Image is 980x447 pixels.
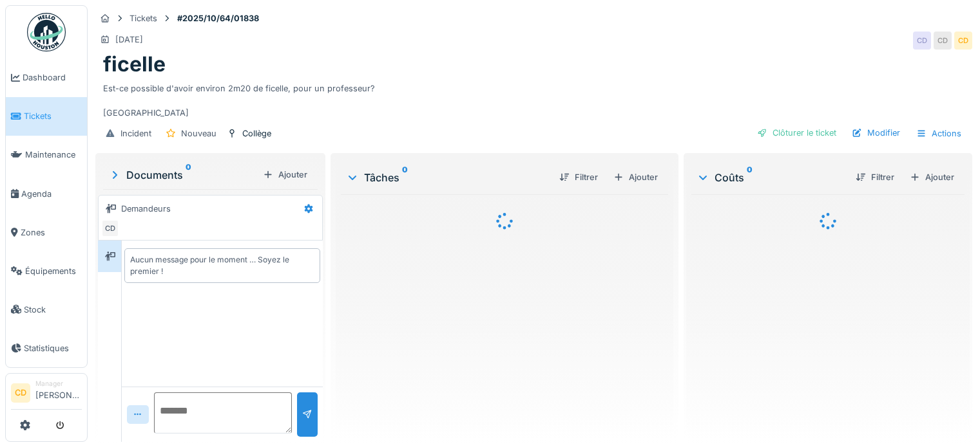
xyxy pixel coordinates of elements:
strong: #2025/10/64/01838 [172,12,264,24]
div: Demandeurs [121,203,171,215]
a: Zones [6,213,87,251]
sup: 0 [747,170,753,185]
div: Nouveau [181,127,216,140]
div: Documents [108,167,258,183]
div: Filtrer [554,169,603,186]
span: Stock [24,304,82,316]
h1: ficelle [103,52,166,77]
a: Statistiques [6,329,87,367]
div: Modifier [847,124,905,141]
a: CD Manager[PERSON_NAME] [11,379,82,410]
div: Aucun message pour le moment … Soyez le premier ! [130,254,314,277]
a: Stock [6,290,87,329]
div: Tâches [346,170,549,185]
div: CD [934,32,952,50]
div: Actions [910,124,967,143]
div: Est-ce possible d'avoir environ 2m20 de ficelle, pour un professeur? [GEOGRAPHIC_DATA] [103,77,965,120]
span: Dashboard [23,71,82,84]
a: Équipements [6,251,87,290]
a: Maintenance [6,136,87,174]
sup: 0 [402,170,408,185]
div: Tickets [130,12,157,24]
div: Ajouter [608,169,663,186]
div: Ajouter [258,166,312,183]
div: Collège [242,127,271,140]
a: Agenda [6,174,87,213]
div: Clôturer le ticket [752,124,841,141]
div: Ajouter [905,169,959,186]
span: Tickets [24,110,82,122]
div: CD [954,32,972,50]
div: Coûts [697,170,845,185]
a: Tickets [6,97,87,136]
div: CD [101,219,119,237]
span: Agenda [21,188,82,200]
div: Filtrer [850,169,899,186]
sup: 0 [186,167,191,183]
li: [PERSON_NAME] [35,379,82,406]
img: Badge_color-CXgf-gQk.svg [27,13,66,51]
li: CD [11,383,30,403]
span: Statistiques [24,342,82,354]
span: Zones [21,226,82,239]
span: Équipements [25,265,82,277]
a: Dashboard [6,59,87,97]
div: CD [913,32,931,50]
div: Manager [35,379,82,388]
span: Maintenance [25,149,82,161]
div: Incident [120,127,151,140]
div: [DATE] [115,33,143,46]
